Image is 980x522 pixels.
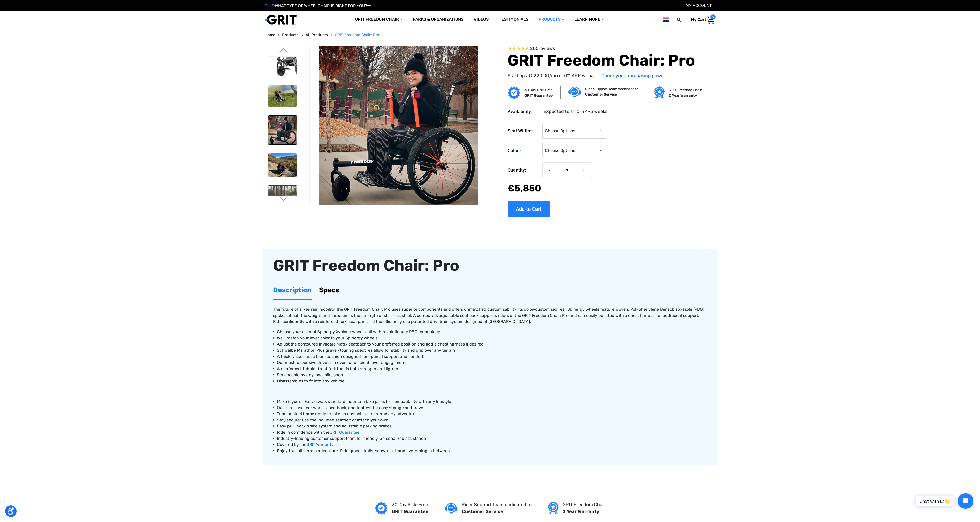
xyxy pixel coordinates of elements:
[691,17,706,22] span: My Cart
[277,405,424,410] span: Quick-release rear wheels, seatback, and footrest for easy storage and travel
[268,57,297,76] img: GRIT Freedom Chair Pro: close up of front reinforced, tubular front fork and mountainboard wheel ...
[277,442,306,447] span: Covered by the
[268,116,297,144] img: GRIT Freedom Chair: Pro
[265,14,297,25] img: GRIT All-Terrain Wheelchair and Mobility Equipment
[319,281,339,299] a: Specs
[265,32,275,38] a: Home
[563,509,599,514] strong: 2 Year Warranty
[569,11,609,28] a: Learn More
[710,14,716,19] span: 0
[585,92,617,97] strong: Customer Service
[543,108,609,115] dd: Expected to ship in 4-5 weeks.
[310,46,488,205] img: GRIT Freedom Chair: Pro
[508,86,520,99] img: GRIT Guarantee
[278,48,289,54] button: Go to slide 1 of 3
[524,87,553,93] p: 30 Day Risk-Free
[265,3,275,8] span: QUIZ:
[273,254,707,277] div: GRIT Freedom Chair: Pro
[533,11,569,28] a: Products
[277,360,406,365] span: Our most responsive drivetrain ever, for efficient lever engagement
[265,32,716,38] nav: Breadcrumb
[282,32,299,38] a: Products
[277,348,455,353] span: tires allow for stability and grip over any terrain
[508,201,550,217] input: Add to Cart
[277,372,343,377] span: Serviceable by any local bike shop
[277,348,364,353] span: Schwalbe Marathon Plus gravel/touring spec
[469,11,494,28] a: Videos
[539,46,555,51] span: reviews
[669,87,702,93] p: GRIT Freedom Chair
[277,354,424,359] span: A thick, viscoelastic foam cushion designed for optimal support and comfort
[277,366,398,371] span: A reinforced, tubular front fork that is both stronger and lighter
[707,16,714,24] img: Cart
[601,73,665,78] a: Check your purchasing power - Learn more about Affirm Financing (opens in modal)
[268,85,297,107] img: GRIT Freedom Chair: Pro
[508,51,700,70] h1: GRIT Freedom Chair: Pro
[392,501,428,508] p: 30 Day Risk-Free
[669,93,697,98] strong: 2 Year Warranty
[282,33,299,37] span: Products
[277,430,329,435] span: Ride in confidence with the
[278,196,289,202] button: Go to slide 3 of 3
[508,143,540,159] label: Color:
[277,417,388,422] span: Stay secure: Use the included seatbelt or attach your own
[277,424,391,429] span: Easy pull-back brake system and adjustable parking brakes
[265,33,275,37] span: Home
[679,14,687,25] input: Search
[494,11,533,28] a: Testimonials
[306,33,328,37] span: All Products
[530,46,555,51] span: 205 reviews
[585,86,638,92] p: Rider Support Team dedicated to
[686,3,712,8] a: Account
[329,430,359,435] a: GRIT Guarantee
[268,186,297,217] img: GRIT Freedom Chair: Pro
[375,502,388,515] img: 30 Day Risk-Free GRIT Guarantee
[563,501,605,508] p: GRIT Freedom Chair
[508,108,540,115] dt: Availability:
[392,509,428,514] strong: GRIT Guarantee
[265,3,371,8] a: QUIZ:WHAT TYPE OF WHEELCHAIR IS RIGHT FOR YOU?
[335,33,379,37] span: GRIT Freedom Chair: Pro
[268,153,297,176] img: GRIT Freedom Chair: Pro
[687,14,716,25] a: Cart with 0 items
[548,502,559,515] img: GRIT Freedom Chair 2 Year Warranty
[277,448,451,453] span: Enjoy true all-terrain adventure. Ride gravel, trails, snow, mud, and everything in between.
[277,399,451,404] span: Make it yours! Easy-swap, standard mountain bike parts for compatibility with any lifestyle
[335,32,379,38] a: GRIT Freedom Chair: Pro
[277,436,426,441] span: Industry-leading customer support team for friendly, personalized assistance
[508,183,541,194] span: €‌5,850
[273,307,704,324] span: The future of all-terrain mobility, the GRIT Freedom Chair: Pro uses superior components and offe...
[530,73,549,78] span: €‌220.00
[508,123,540,139] label: Seat Width:
[462,501,532,508] p: Rider Support Team dedicated to
[277,379,344,383] span: Disassembles to fit into any vehicle
[350,11,408,28] a: GRIT Freedom Chair
[508,46,700,51] span: Rated 4.6 out of 5 stars 205 reviews
[663,16,669,23] img: nl.png
[568,87,581,97] img: Customer service
[654,86,665,99] img: Grit freedom
[277,411,417,416] span: Tubular steel frame ready to take on obstacles, limits, and any adventure
[277,329,440,334] span: Choose your color of Spinergy Xyclone wheels, all with revolutionary PBO technology
[508,72,700,79] p: Starting at /mo or 0% APR with .
[277,336,377,340] span: We’ll match your lever color to your Spinergy wheels
[306,32,328,38] a: All Products
[462,509,503,514] strong: Customer Service
[591,74,600,77] span: Affirm
[273,281,312,299] a: Description
[306,442,334,447] a: GRIT Warranty
[524,93,553,98] strong: GRIT Guarantee
[408,11,469,28] a: Parks & Organizations
[508,162,540,178] label: Quantity:
[910,489,978,513] iframe: Tidio Chat
[445,503,458,513] img: Rider Support Team dedicated to Customer Service
[277,342,484,347] span: Adjust the contoured Invacare Matrx seatback to your preferred position and add a chest harness i...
